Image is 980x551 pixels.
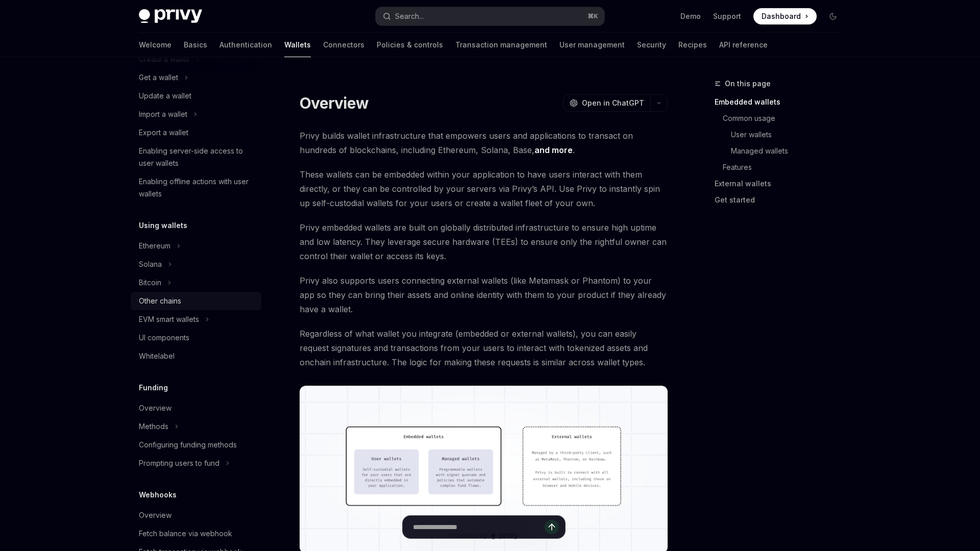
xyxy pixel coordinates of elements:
span: On this page [725,78,771,90]
div: Get a wallet [139,71,178,84]
button: Open in ChatGPT [563,94,650,112]
div: Enabling server-side access to user wallets [139,145,255,169]
div: Configuring funding methods [139,439,237,451]
a: UI components [131,329,261,347]
a: Common usage [715,110,849,127]
a: Update a wallet [131,87,261,105]
div: Overview [139,509,171,521]
span: ⌘ K [587,12,598,20]
a: Overview [131,506,261,524]
a: Get started [715,192,849,208]
div: Ethereum [139,240,170,252]
a: Wallets [284,33,311,57]
a: User wallets [715,127,849,143]
a: Welcome [139,33,171,57]
span: Dashboard [762,11,801,21]
a: Configuring funding methods [131,436,261,454]
div: Fetch balance via webhook [139,528,232,540]
span: Privy embedded wallets are built on globally distributed infrastructure to ensure high uptime and... [300,220,668,263]
div: Other chains [139,295,181,307]
a: Features [715,159,849,176]
div: Update a wallet [139,90,191,102]
span: Open in ChatGPT [582,98,644,108]
a: Authentication [219,33,272,57]
a: Overview [131,399,261,417]
a: and more [534,145,573,156]
a: Fetch balance via webhook [131,524,261,543]
a: Support [713,11,741,21]
div: EVM smart wallets [139,313,199,325]
div: Overview [139,402,171,414]
h5: Using wallets [139,219,187,232]
a: Managed wallets [715,143,849,159]
input: Ask a question... [413,516,545,538]
div: Bitcoin [139,277,161,289]
button: Toggle EVM smart wallets section [131,310,261,329]
a: User management [559,33,625,57]
button: Toggle Import a wallet section [131,105,261,123]
h5: Funding [139,382,168,394]
span: These wallets can be embedded within your application to have users interact with them directly, ... [300,167,668,210]
div: Export a wallet [139,127,188,139]
div: Search... [395,10,424,22]
button: Send message [545,520,559,534]
h1: Overview [300,94,369,112]
div: Enabling offline actions with user wallets [139,176,255,200]
a: Security [637,33,666,57]
div: Prompting users to fund [139,457,219,469]
button: Toggle Solana section [131,255,261,273]
a: Enabling server-side access to user wallets [131,142,261,172]
button: Toggle Get a wallet section [131,68,261,87]
a: Recipes [678,33,707,57]
div: UI components [139,332,189,344]
a: Policies & controls [377,33,443,57]
a: Enabling offline actions with user wallets [131,172,261,203]
button: Toggle Prompting users to fund section [131,454,261,472]
div: Solana [139,258,162,270]
a: Embedded wallets [715,94,849,110]
div: Methods [139,420,168,433]
button: Toggle Bitcoin section [131,273,261,292]
div: Import a wallet [139,108,187,120]
a: Dashboard [753,8,817,24]
button: Open search [376,7,604,26]
a: Connectors [323,33,364,57]
button: Toggle dark mode [825,8,841,24]
a: Demo [680,11,701,21]
a: Basics [184,33,207,57]
img: dark logo [139,9,202,23]
span: Regardless of what wallet you integrate (embedded or external wallets), you can easily request si... [300,327,668,369]
div: Whitelabel [139,350,175,362]
span: Privy also supports users connecting external wallets (like Metamask or Phantom) to your app so t... [300,273,668,316]
h5: Webhooks [139,489,177,501]
a: Transaction management [455,33,547,57]
button: Toggle Methods section [131,417,261,436]
a: API reference [719,33,768,57]
span: Privy builds wallet infrastructure that empowers users and applications to transact on hundreds o... [300,129,668,157]
a: Export a wallet [131,123,261,142]
button: Toggle Ethereum section [131,237,261,255]
a: Other chains [131,292,261,310]
a: External wallets [715,176,849,192]
a: Whitelabel [131,347,261,365]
